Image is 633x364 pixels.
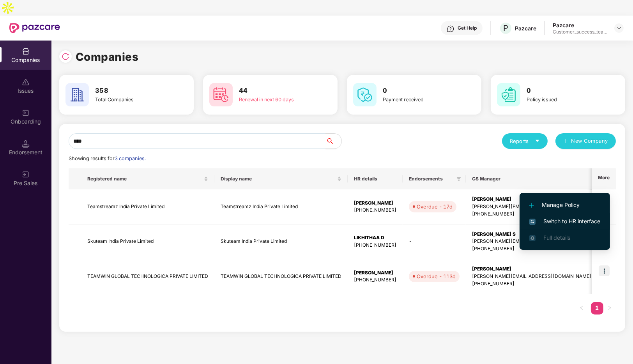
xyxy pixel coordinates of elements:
[472,203,630,210] div: [PERSON_NAME][EMAIL_ADDRESS][PERSON_NAME][DOMAIN_NAME]
[599,265,610,276] img: icon
[22,171,30,178] img: svg+xml;base64,PHN2ZyB3aWR0aD0iMjAiIGhlaWdodD0iMjAiIHZpZXdCb3g9IjAgMCAyMCAyMCIgZmlsbD0ibm9uZSIgeG...
[62,53,69,60] img: svg+xml;base64,PHN2ZyBpZD0iUmVsb2FkLTMyeDMyIiB4bWxucz0iaHR0cDovL3d3dy53My5vcmcvMjAwMC9zdmciIHdpZH...
[65,83,89,106] img: svg+xml;base64,PHN2ZyB4bWxucz0iaHR0cDovL3d3dy53My5vcmcvMjAwMC9zdmciIHdpZHRoPSI2MCIgaGVpZ2h0PSI2MC...
[95,96,174,104] div: Total Companies
[472,273,630,280] div: [PERSON_NAME][EMAIL_ADDRESS][DOMAIN_NAME]
[221,176,336,182] span: Display name
[592,168,616,189] th: More
[22,140,30,148] img: svg+xml;base64,PHN2ZyB3aWR0aD0iMTQuNSIgaGVpZ2h0PSIxNC41IiB2aWV3Qm94PSIwIDAgMTYgMTYiIGZpbGw9Im5vbm...
[607,306,612,310] span: right
[472,196,630,203] div: [PERSON_NAME]
[472,245,630,253] div: [PHONE_NUMBER]
[603,302,616,315] li: Next Page
[455,174,463,184] span: filter
[417,272,456,280] div: Overdue - 113d
[553,21,607,29] div: Pazcare
[403,224,466,260] td: -
[571,137,608,145] span: New Company
[472,176,624,182] span: CS Manager
[214,168,348,189] th: Display name
[22,48,30,55] img: svg+xml;base64,PHN2ZyBpZD0iQ29tcGFuaWVzIiB4bWxucz0iaHR0cDovL3d3dy53My5vcmcvMjAwMC9zdmciIHdpZHRoPS...
[95,86,174,96] h3: 358
[563,138,568,145] span: plus
[472,210,630,218] div: [PHONE_NUMBER]
[529,217,600,226] span: Switch to HR interface
[409,176,453,182] span: Endorsements
[527,86,606,96] h3: 0
[555,133,616,149] button: plusNew Company
[603,302,616,315] button: right
[214,224,348,260] td: Skuteam India Private Limited
[472,280,630,288] div: [PHONE_NUMBER]
[456,177,461,181] span: filter
[616,25,622,31] img: svg+xml;base64,PHN2ZyBpZD0iRHJvcGRvd24tMzJ4MzIiIHhtbG5zPSJodHRwOi8vd3d3LnczLm9yZy8yMDAwL3N2ZyIgd2...
[81,224,214,260] td: Skuteam India Private Limited
[87,176,202,182] span: Registered name
[447,25,454,33] img: svg+xml;base64,PHN2ZyBpZD0iSGVscC0zMngzMiIgeG1sbnM9Imh0dHA6Ly93d3cudzMub3JnLzIwMDAvc3ZnIiB3aWR0aD...
[417,203,453,210] div: Overdue - 17d
[22,109,30,117] img: svg+xml;base64,PHN2ZyB3aWR0aD0iMjAiIGhlaWdodD0iMjAiIHZpZXdCb3g9IjAgMCAyMCAyMCIgZmlsbD0ibm9uZSIgeG...
[209,83,233,106] img: svg+xml;base64,PHN2ZyB4bWxucz0iaHR0cDovL3d3dy53My5vcmcvMjAwMC9zdmciIHdpZHRoPSI2MCIgaGVpZ2h0PSI2MC...
[214,259,348,294] td: TEAMWIN GLOBAL TECHNOLOGICA PRIVATE LIMITED
[527,96,606,104] div: Policy issued
[472,238,630,245] div: [PERSON_NAME][EMAIL_ADDRESS][DOMAIN_NAME]
[591,302,603,314] a: 1
[354,276,396,284] div: [PHONE_NUMBER]
[497,83,520,106] img: svg+xml;base64,PHN2ZyB4bWxucz0iaHR0cDovL3d3dy53My5vcmcvMjAwMC9zdmciIHdpZHRoPSI2MCIgaGVpZ2h0PSI2MC...
[510,137,540,145] div: Reports
[535,138,540,143] span: caret-down
[354,207,396,214] div: [PHONE_NUMBER]
[529,203,534,208] img: svg+xml;base64,PHN2ZyB4bWxucz0iaHR0cDovL3d3dy53My5vcmcvMjAwMC9zdmciIHdpZHRoPSIxMi4yMDEiIGhlaWdodD...
[529,219,536,225] img: svg+xml;base64,PHN2ZyB4bWxucz0iaHR0cDovL3d3dy53My5vcmcvMjAwMC9zdmciIHdpZHRoPSIxNiIgaGVpZ2h0PSIxNi...
[115,155,146,161] span: 3 companies.
[472,265,630,273] div: [PERSON_NAME]
[553,29,607,35] div: Customer_success_team_lead
[348,168,403,189] th: HR details
[529,235,536,241] img: svg+xml;base64,PHN2ZyB4bWxucz0iaHR0cDovL3d3dy53My5vcmcvMjAwMC9zdmciIHdpZHRoPSIxNi4zNjMiIGhlaWdodD...
[9,23,60,33] img: New Pazcare Logo
[81,259,214,294] td: TEAMWIN GLOBAL TECHNOLOGICA PRIVATE LIMITED
[214,189,348,224] td: Teamstreamz India Private Limited
[458,25,477,31] div: Get Help
[325,133,342,149] button: search
[579,306,584,310] span: left
[354,242,396,249] div: [PHONE_NUMBER]
[81,168,214,189] th: Registered name
[575,302,588,315] li: Previous Page
[354,200,396,207] div: [PERSON_NAME]
[472,231,630,238] div: [PERSON_NAME] S
[383,86,462,96] h3: 0
[354,234,396,242] div: LIKHITHAA D
[353,83,377,106] img: svg+xml;base64,PHN2ZyB4bWxucz0iaHR0cDovL3d3dy53My5vcmcvMjAwMC9zdmciIHdpZHRoPSI2MCIgaGVpZ2h0PSI2MC...
[529,201,600,209] span: Manage Policy
[76,48,139,65] h1: Companies
[22,78,30,86] img: svg+xml;base64,PHN2ZyBpZD0iSXNzdWVzX2Rpc2FibGVkIiB4bWxucz0iaHR0cDovL3d3dy53My5vcmcvMjAwMC9zdmciIH...
[69,155,146,161] span: Showing results for
[575,302,588,315] button: left
[239,96,318,104] div: Renewal in next 60 days
[515,25,536,32] div: Pazcare
[239,86,318,96] h3: 44
[591,302,603,315] li: 1
[503,23,508,33] span: P
[325,138,341,144] span: search
[354,269,396,277] div: [PERSON_NAME]
[543,234,570,241] span: Full details
[81,189,214,224] td: Teamstreamz India Private Limited
[383,96,462,104] div: Payment received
